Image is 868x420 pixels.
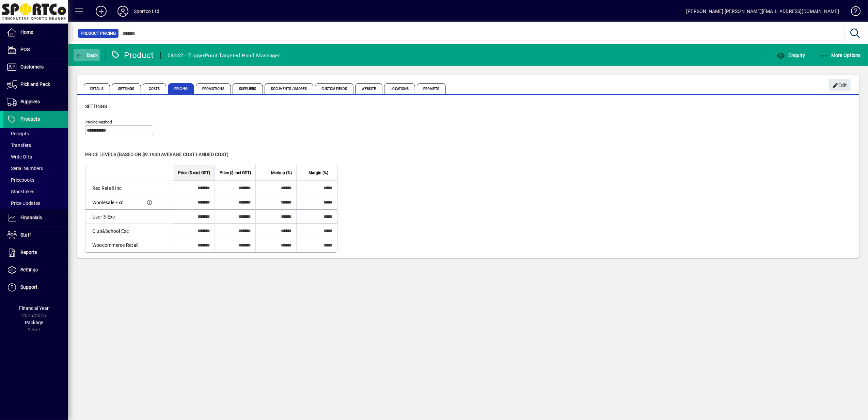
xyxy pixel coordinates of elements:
[3,209,68,226] a: Financials
[85,152,228,157] span: Price levels (based on $9.1900 Average cost landed cost)
[20,81,50,87] span: Pick and Pack
[265,83,314,94] span: Documents / Images
[355,83,383,94] span: Website
[81,30,116,37] span: Product Pricing
[3,139,68,151] a: Transfers
[3,93,68,110] a: Suppliers
[7,142,31,148] span: Transfers
[7,154,32,160] span: Write Offs
[85,195,143,209] td: Wholesale Exc
[75,52,98,58] span: Back
[829,79,851,91] button: Edit
[3,24,68,41] a: Home
[820,52,861,58] span: More Options
[143,83,167,94] span: Costs
[20,47,30,52] span: POS
[3,227,68,244] a: Staff
[3,244,68,261] a: Reports
[90,5,112,17] button: Add
[84,83,110,94] span: Details
[3,59,68,76] a: Customers
[7,177,34,183] span: Pricebooks
[3,174,68,186] a: Pricebooks
[85,181,143,195] td: Rec Retail Inc
[134,6,159,17] div: Sportco Ltd
[20,29,33,35] span: Home
[309,169,329,177] span: Margin (%)
[168,50,280,61] div: 04442 - TriggerPoint Targeted Hand Massager
[85,104,107,109] span: Settings
[178,169,210,177] span: Price ($ excl GST)
[315,83,353,94] span: Custom Fields
[74,49,100,61] button: Back
[3,128,68,139] a: Receipts
[20,267,38,272] span: Settings
[775,49,807,61] button: Enquiry
[3,163,68,174] a: Serial Numbers
[686,6,839,17] div: [PERSON_NAME] [PERSON_NAME][EMAIL_ADDRESS][DOMAIN_NAME]
[20,116,40,122] span: Products
[846,1,859,24] a: Knowledge Base
[168,83,194,94] span: Pricing
[85,120,112,124] mat-label: Pricing method
[112,5,134,17] button: Profile
[20,64,44,70] span: Customers
[68,49,106,61] app-page-header-button: Back
[196,83,231,94] span: Promotions
[7,166,43,171] span: Serial Numbers
[19,305,49,311] span: Financial Year
[7,189,34,194] span: Stocktakes
[3,76,68,93] a: Pick and Pack
[3,279,68,296] a: Support
[3,151,68,163] a: Write Offs
[3,186,68,197] a: Stocktakes
[3,41,68,58] a: POS
[220,169,251,177] span: Price ($ incl GST)
[818,49,863,61] button: More Options
[85,238,143,252] td: Woocommerce Retail
[25,320,43,325] span: Package
[85,209,143,224] td: User 3 Exc
[85,224,143,238] td: Club&School Exc
[20,284,37,290] span: Support
[3,197,68,209] a: Price Updates
[833,80,847,91] span: Edit
[3,261,68,279] a: Settings
[112,83,141,94] span: Settings
[7,131,29,136] span: Receipts
[20,215,42,220] span: Financials
[20,232,31,238] span: Staff
[20,250,37,255] span: Reports
[7,200,40,206] span: Price Updates
[777,52,805,58] span: Enquiry
[271,169,292,177] span: Markup (%)
[417,83,446,94] span: Prompts
[111,50,154,61] div: Product
[20,99,40,104] span: Suppliers
[384,83,415,94] span: Locations
[233,83,263,94] span: Suppliers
